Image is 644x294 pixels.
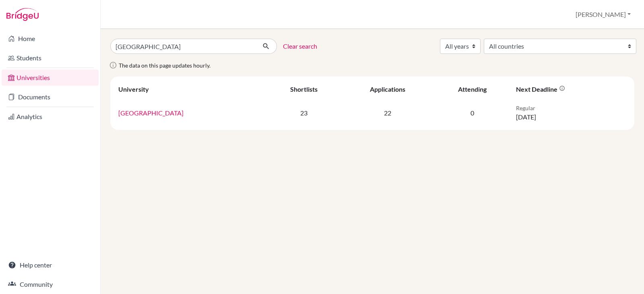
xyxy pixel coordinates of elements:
[2,109,99,125] a: Analytics
[2,276,99,292] a: Community
[118,109,184,117] a: [GEOGRAPHIC_DATA]
[433,99,512,127] td: 0
[290,85,318,93] div: Shortlists
[114,80,266,99] th: University
[2,257,99,273] a: Help center
[572,7,634,22] button: [PERSON_NAME]
[110,39,256,54] input: Search all universities
[2,50,99,66] a: Students
[266,99,341,127] td: 23
[342,99,433,127] td: 22
[2,31,99,47] a: Home
[516,104,626,112] p: Regular
[458,85,487,93] div: Attending
[2,70,99,86] a: Universities
[6,8,39,21] img: Bridge-U
[2,89,99,105] a: Documents
[283,41,317,51] a: Clear search
[516,85,565,93] div: Next deadline
[119,62,211,69] span: The data on this page updates hourly.
[370,85,405,93] div: Applications
[511,99,631,127] td: [DATE]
